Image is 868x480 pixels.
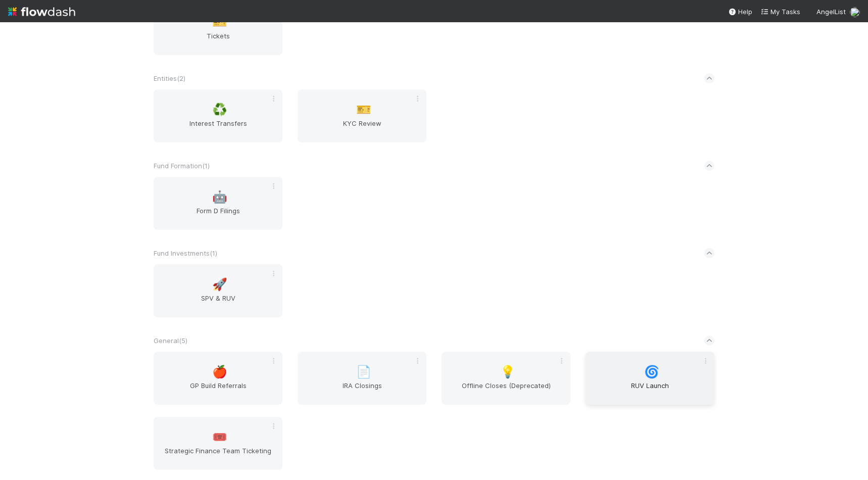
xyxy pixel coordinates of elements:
[154,2,282,55] a: 🎫Tickets
[158,293,278,313] span: SPV & RUV
[154,337,187,345] span: General ( 5 )
[212,16,227,29] span: 🎫
[298,352,426,405] a: 📄IRA Closings
[158,380,278,401] span: GP Build Referrals
[158,206,278,226] span: Form D Filings
[158,446,278,466] span: Strategic Finance Team Ticketing
[154,162,210,170] span: Fund Formation ( 1 )
[154,264,282,317] a: 🚀SPV & RUV
[154,352,282,405] a: 🍎GP Build Referrals
[154,177,282,230] a: 🤖Form D Filings
[442,352,570,405] a: 💡Offline Closes (Deprecated)
[590,380,710,401] span: RUV Launch
[212,430,227,444] span: 🎟️
[8,3,75,20] img: logo-inverted-e16ddd16eac7371096b0.svg
[154,417,282,470] a: 🎟️Strategic Finance Team Ticketing
[728,7,752,17] div: Help
[644,365,659,378] span: 🌀
[500,365,515,378] span: 💡
[302,380,422,401] span: IRA Closings
[850,7,860,17] img: avatar_3b634316-3333-4b71-9158-cd5ac1fcb182.png
[154,89,282,142] a: ♻️Interest Transfers
[212,278,227,291] span: 🚀
[760,8,800,16] span: My Tasks
[154,74,185,82] span: Entities ( 2 )
[158,31,278,51] span: Tickets
[212,190,227,204] span: 🤖
[154,249,217,257] span: Fund Investments ( 1 )
[212,365,227,378] span: 🍎
[212,103,227,116] span: ♻️
[302,118,422,138] span: KYC Review
[446,380,566,401] span: Offline Closes (Deprecated)
[586,352,714,405] a: 🌀RUV Launch
[816,8,846,16] span: AngelList
[356,365,371,378] span: 📄
[760,7,800,17] a: My Tasks
[298,89,426,142] a: 🎫KYC Review
[158,118,278,138] span: Interest Transfers
[356,103,371,116] span: 🎫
